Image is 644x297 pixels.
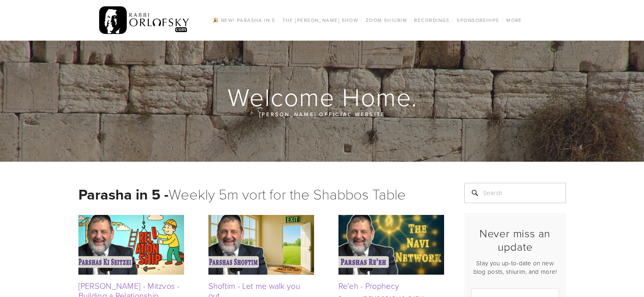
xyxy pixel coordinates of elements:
[78,183,444,205] h1: Weekly 5m vort for the Shabbos Table
[502,17,504,24] span: /
[504,15,525,26] a: More
[471,259,559,276] p: Stay you up-to-date on new blog posts, shiurim, and more!
[78,84,567,110] h1: Welcome Home.
[464,183,566,203] input: Search
[208,215,314,274] img: Shoftim - Let me walk you out
[363,15,410,26] a: Zoom Shiurim
[452,17,454,24] span: /
[127,110,517,119] p: [PERSON_NAME] official website
[210,15,278,26] a: 🎉 NEW! Parasha in 5
[99,4,190,36] img: RabbiOrlofsky.com
[471,227,559,253] h2: Never miss an update
[338,215,444,274] img: Re'eh - Prophecy
[361,17,363,24] span: /
[338,280,399,291] a: Re'eh - Prophecy
[78,215,184,274] img: Ki Seitzei - Mitzvos - Building a Relationship
[280,15,361,26] a: The [PERSON_NAME] Show
[78,184,169,205] strong: Parasha in 5 -
[454,15,501,26] a: Sponsorships
[278,17,280,24] span: /
[410,17,412,24] span: /
[412,15,452,26] a: Recordings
